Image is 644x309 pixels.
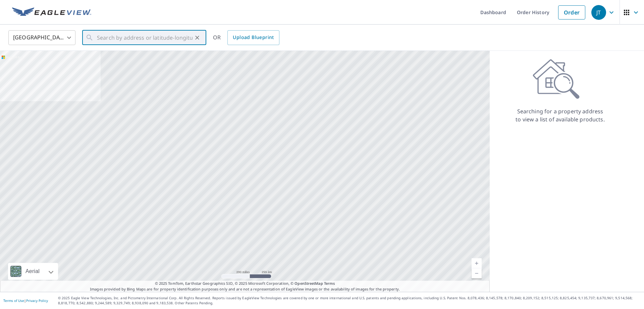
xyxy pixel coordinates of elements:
[155,281,335,286] span: © 2025 TomTom, Earthstar Geographics SIO, © 2025 Microsoft Corporation, ©
[233,33,274,42] span: Upload Blueprint
[8,263,58,280] div: Aerial
[558,5,585,20] a: Order
[591,5,606,20] div: JT
[26,298,48,303] a: Privacy Policy
[58,296,641,306] p: © 2025 Eagle View Technologies, Inc. and Pictometry International Corp. All Rights Reserved. Repo...
[294,281,323,286] a: OpenStreetMap
[213,30,279,45] div: OR
[8,28,75,47] div: [GEOGRAPHIC_DATA]
[12,7,91,17] img: EV Logo
[324,281,335,286] a: Terms
[472,268,482,278] a: Current Level 5, Zoom Out
[3,299,48,303] p: |
[515,107,605,123] p: Searching for a property address to view a list of available products.
[227,30,279,45] a: Upload Blueprint
[193,33,202,42] button: Clear
[3,298,24,303] a: Terms of Use
[23,263,42,280] div: Aerial
[472,258,482,268] a: Current Level 5, Zoom In
[97,28,193,47] input: Search by address or latitude-longitude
